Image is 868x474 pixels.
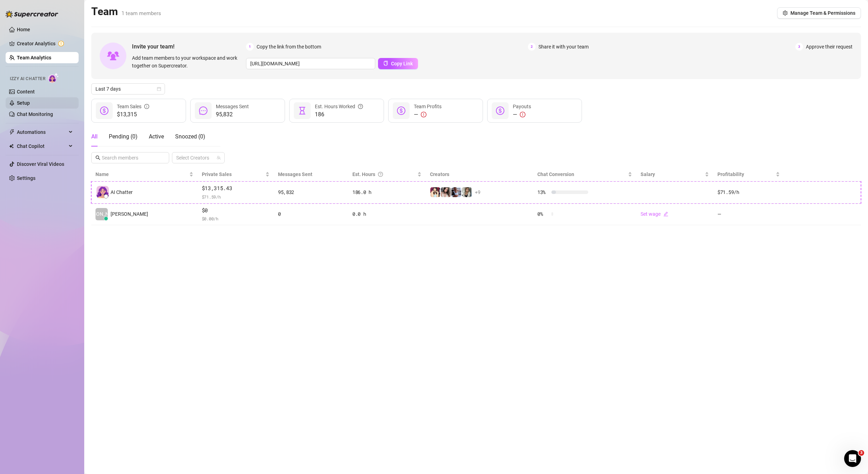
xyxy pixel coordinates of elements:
span: 1 [246,43,254,51]
img: 𝐉𝐮𝐧𝐨 [462,187,472,197]
span: 95,832 [216,110,249,119]
div: 0.0 h [352,210,422,218]
span: Messages Sent [278,171,312,177]
span: 3 [795,43,803,51]
div: 95,832 [278,188,344,196]
span: Approve their request [806,43,853,51]
img: Melissa [430,187,440,197]
span: question-circle [358,103,363,110]
span: Copy Link [391,61,413,66]
span: team [217,156,221,160]
span: 0 % [537,210,549,218]
span: dollar-circle [397,106,405,115]
span: Private Sales [202,171,232,177]
img: izzy-ai-chatter-avatar-DDCN_rTZ.svg [97,186,109,198]
div: Team Sales [117,103,149,110]
span: $13,315 [117,110,149,119]
span: Add team members to your workspace and work together on Supercreator. [132,54,243,70]
span: 1 team members [121,10,161,17]
span: info-circle [144,103,149,110]
span: Manage Team & Permissions [790,10,855,16]
span: Salary [641,171,655,177]
span: thunderbolt [9,129,15,135]
span: [PERSON_NAME] [83,210,120,218]
span: Team Profits [414,104,442,109]
img: logo-BBDzfeDw.svg [6,11,58,18]
span: AI Chatter [111,188,133,196]
div: Est. Hours Worked [315,103,363,110]
div: 186.0 h [352,188,422,196]
div: Pending ( 0 ) [109,132,138,141]
span: setting [783,11,788,15]
div: All [91,132,98,141]
span: Messages Sent [216,104,249,109]
a: Chat Monitoring [17,111,53,117]
span: [PERSON_NAME] [111,210,148,218]
span: Snoozed ( 0 ) [175,133,205,140]
img: Chat Copilot [9,144,14,149]
a: Set wageedit [641,211,668,217]
span: Share it with your team [538,43,589,51]
span: message [199,106,207,115]
span: edit [663,212,668,216]
div: — [513,110,531,119]
span: question-circle [378,170,383,178]
span: $0 [202,206,270,215]
span: hourglass [298,106,306,115]
span: $ 71.59 /h [202,193,270,200]
h2: Team [91,5,161,18]
span: Chat Copilot [17,141,67,152]
span: Izzy AI Chatter [10,76,45,82]
span: Active [149,133,164,140]
span: $13,315.43 [202,184,270,193]
div: — [414,110,442,119]
span: search [95,155,100,160]
span: exclamation-circle [421,112,426,117]
span: copy [383,61,388,66]
button: Manage Team & Permissions [777,7,861,19]
input: Search members [102,154,159,162]
td: — [713,203,784,226]
a: Team Analytics [17,55,51,60]
span: Copy the link from the bottom [257,43,321,51]
a: Settings [17,175,35,181]
a: Content [17,89,35,95]
div: 0 [278,210,344,218]
span: $ 0.00 /h [202,215,270,222]
span: Invite your team! [132,42,246,51]
div: Est. Hours [352,170,416,178]
span: dollar-circle [100,106,108,115]
span: Name [95,170,188,178]
img: Jess [441,187,451,197]
a: Home [17,27,30,32]
span: 3 [859,450,864,456]
th: Name [91,168,198,181]
span: 13 % [537,188,549,196]
span: exclamation-circle [520,112,525,117]
span: Automations [17,126,67,138]
a: Discover Viral Videos [17,161,64,167]
span: calendar [157,87,161,91]
img: Lola [451,187,461,197]
span: 186 [315,110,363,119]
th: Creators [426,168,533,181]
span: Payouts [513,104,531,109]
a: Setup [17,100,30,106]
iframe: Intercom live chat [844,450,861,467]
span: Chat Conversion [537,171,574,177]
span: Profitability [717,171,744,177]
button: Copy Link [378,58,418,69]
span: dollar-circle [496,106,504,115]
span: 2 [528,43,536,51]
div: $71.59 /h [717,188,780,196]
span: + 9 [475,188,481,196]
span: Last 7 days [95,84,161,94]
img: AI Chatter [48,73,59,83]
a: Creator Analytics exclamation-circle [17,38,73,49]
